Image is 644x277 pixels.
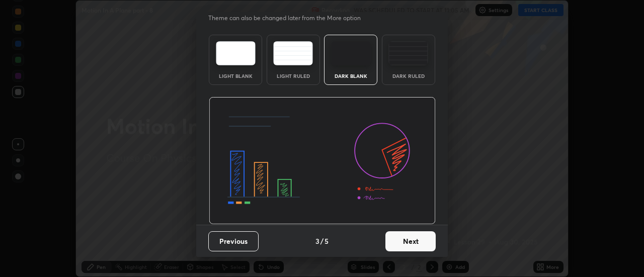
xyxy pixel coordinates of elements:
h4: 5 [325,236,329,246]
div: Dark Blank [331,73,371,78]
div: Light Ruled [273,73,313,78]
h4: 3 [315,236,319,246]
img: darkThemeBanner.d06ce4a2.svg [209,97,436,225]
div: Dark Ruled [388,73,429,78]
img: darkRuledTheme.de295e13.svg [388,41,428,65]
button: Next [385,231,436,251]
p: Theme can also be changed later from the More option [208,14,371,23]
button: Previous [208,231,259,251]
img: lightTheme.e5ed3b09.svg [216,41,256,65]
img: darkTheme.f0cc69e5.svg [331,41,371,65]
div: Light Blank [215,73,256,78]
h4: / [320,236,324,246]
img: lightRuledTheme.5fabf969.svg [273,41,313,65]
